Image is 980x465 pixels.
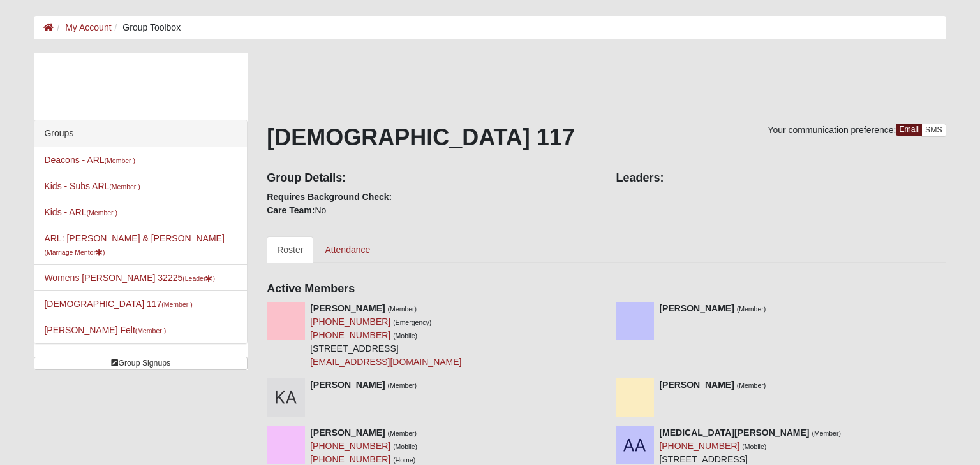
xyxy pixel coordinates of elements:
[161,301,192,308] small: (Member )
[659,441,739,451] a: [PHONE_NUMBER]
[310,427,385,438] strong: [PERSON_NAME]
[616,171,946,185] h4: Leaders:
[393,456,415,464] small: (Home)
[659,380,734,390] strong: [PERSON_NAME]
[921,124,946,137] a: SMS
[310,330,390,340] a: [PHONE_NUMBER]
[310,441,390,451] a: [PHONE_NUMBER]
[44,273,215,283] a: Womens [PERSON_NAME] 32225(Leader)
[737,305,766,313] small: (Member)
[659,427,809,438] strong: [MEDICAL_DATA][PERSON_NAME]
[737,382,766,389] small: (Member)
[267,282,946,296] h4: Active Members
[812,429,841,437] small: (Member)
[315,236,380,263] a: Attendance
[896,124,922,136] a: Email
[112,21,181,34] li: Group Toolbox
[393,318,431,326] small: (Emergency)
[768,125,896,135] span: Your communication preference:
[393,332,417,340] small: (Mobile)
[267,192,392,202] strong: Requires Background Check:
[44,248,105,256] small: (Marriage Mentor )
[44,233,224,257] a: ARL: [PERSON_NAME] & [PERSON_NAME](Marriage Mentor)
[65,22,111,32] a: My Account
[388,305,417,313] small: (Member)
[388,429,417,437] small: (Member)
[310,317,390,327] a: [PHONE_NUMBER]
[34,357,248,370] a: Group Signups
[105,157,135,164] small: (Member )
[267,171,597,185] h4: Group Details:
[742,443,766,450] small: (Mobile)
[87,209,117,217] small: (Member )
[267,205,315,215] strong: Care Team:
[267,124,946,151] h1: [DEMOGRAPHIC_DATA] 117
[44,181,140,191] a: Kids - Subs ARL(Member )
[44,155,135,165] a: Deacons - ARL(Member )
[267,236,313,263] a: Roster
[109,183,140,190] small: (Member )
[44,325,166,335] a: [PERSON_NAME] Felt(Member )
[34,120,247,147] div: Groups
[310,454,390,464] a: [PHONE_NUMBER]
[44,299,192,309] a: [DEMOGRAPHIC_DATA] 117(Member )
[310,380,385,390] strong: [PERSON_NAME]
[659,303,734,313] strong: [PERSON_NAME]
[388,382,417,389] small: (Member)
[310,303,385,313] strong: [PERSON_NAME]
[135,327,166,334] small: (Member )
[310,302,461,369] div: [STREET_ADDRESS]
[310,357,461,367] a: [EMAIL_ADDRESS][DOMAIN_NAME]
[257,162,606,217] div: No
[44,207,117,217] a: Kids - ARL(Member )
[182,275,215,282] small: (Leader )
[393,443,417,450] small: (Mobile)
